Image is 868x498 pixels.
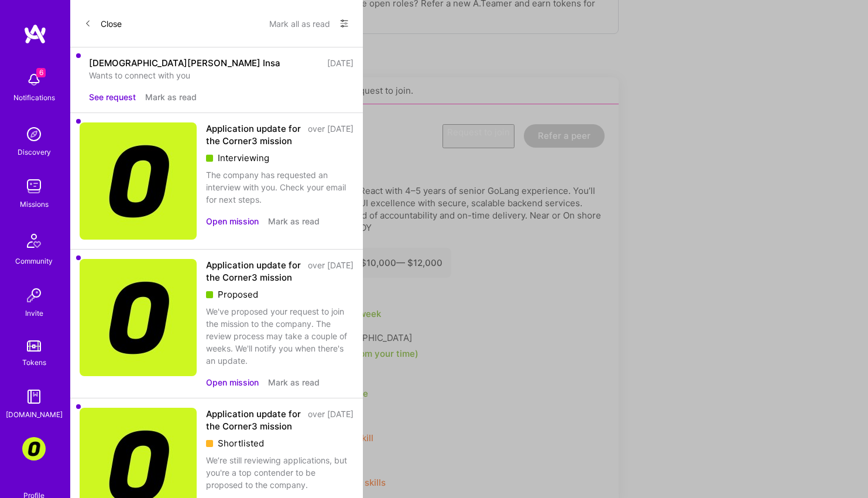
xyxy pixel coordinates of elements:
[22,175,46,198] img: teamwork
[206,376,259,388] button: Open mission
[22,284,46,307] img: Invite
[6,408,63,421] div: [DOMAIN_NAME]
[22,122,46,146] img: discovery
[25,307,43,319] div: Invite
[80,122,197,240] img: Company Logo
[18,146,51,158] div: Discovery
[206,215,259,227] button: Open mission
[27,340,41,352] img: tokens
[206,288,354,301] div: Proposed
[206,259,301,284] div: Application update for the Corner3 mission
[206,408,301,432] div: Application update for the Corner3 mission
[22,68,46,91] img: bell
[15,255,53,267] div: Community
[206,169,354,206] div: The company has requested an interview with you. Check your email for next steps.
[89,91,136,103] button: See request
[268,215,320,227] button: Mark as read
[308,259,354,284] div: over [DATE]
[89,57,280,69] div: [DEMOGRAPHIC_DATA][PERSON_NAME] Insa
[327,57,354,69] div: [DATE]
[20,198,49,210] div: Missions
[206,305,354,367] div: We've proposed your request to join the mission to the company. The review process may take a cou...
[89,69,354,81] div: Wants to connect with you
[308,122,354,147] div: over [DATE]
[308,408,354,432] div: over [DATE]
[22,437,46,461] img: Corner3: Building an AI User Researcher
[206,122,301,147] div: Application update for the Corner3 mission
[269,14,330,33] button: Mark all as read
[22,356,46,369] div: Tokens
[22,385,46,408] img: guide book
[36,68,46,77] span: 6
[13,91,55,104] div: Notifications
[84,14,122,33] button: Close
[145,91,197,103] button: Mark as read
[206,152,354,164] div: Interviewing
[268,376,320,388] button: Mark as read
[20,227,48,255] img: Community
[206,454,354,491] div: We’re still reviewing applications, but you're a top contender to be proposed to the company.
[23,23,47,45] img: logo
[19,437,49,461] a: Corner3: Building an AI User Researcher
[80,259,197,376] img: Company Logo
[206,437,354,449] div: Shortlisted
